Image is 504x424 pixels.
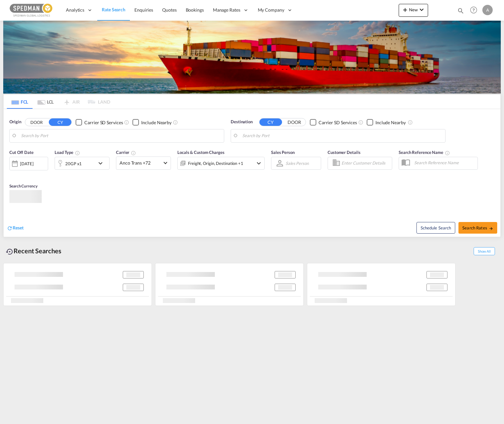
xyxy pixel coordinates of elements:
[375,119,406,126] div: Include Nearby
[7,225,24,232] div: icon-refreshReset
[310,119,357,126] md-checkbox: Checkbox No Ink
[25,118,48,126] button: DOOR
[3,21,501,94] img: LCL+%26+FCL+BACKGROUND.png
[141,119,172,126] div: Include Nearby
[188,159,243,168] div: Freight Origin Destination Factory Stuffing
[49,118,71,126] button: CY
[55,157,110,170] div: 20GP x1icon-chevron-down
[489,226,493,231] md-icon: icon-arrow-right
[482,5,493,15] div: A
[10,3,53,17] img: c12ca350ff1b11efb6b291369744d907.png
[418,6,425,14] md-icon: icon-chevron-down
[134,7,153,13] span: Enquiries
[271,150,295,155] span: Sales Person
[9,119,21,125] span: Origin
[457,7,464,17] div: icon-magnify
[102,7,125,12] span: Rate Search
[3,244,64,258] div: Recent Searches
[231,119,253,125] span: Destination
[76,119,123,126] md-checkbox: Checkbox No Ink
[177,150,225,155] span: Locals & Custom Charges
[65,159,82,168] div: 20GP x1
[9,184,37,188] span: Search Currency
[358,120,363,125] md-icon: Unchecked: Search for CY (Container Yard) services for all selected carriers.Checked : Search for...
[401,7,425,12] span: New
[97,159,108,167] md-icon: icon-chevron-down
[21,131,221,141] input: Search by Port
[399,150,450,155] span: Search Reference Name
[7,225,13,231] md-icon: icon-refresh
[177,157,265,170] div: Freight Origin Destination Factory Stuffingicon-chevron-down
[341,158,390,168] input: Enter Customer Details
[9,157,48,170] div: [DATE]
[66,7,84,13] span: Analytics
[6,248,14,256] md-icon: icon-backup-restore
[9,169,14,178] md-datepicker: Select
[259,118,282,126] button: CY
[408,120,413,125] md-icon: Unchecked: Ignores neighbouring ports when fetching rates.Checked : Includes neighbouring ports w...
[462,225,493,230] span: Search Rates
[84,119,123,126] div: Carrier SD Services
[162,7,176,13] span: Quotes
[186,7,204,13] span: Bookings
[75,150,80,156] md-icon: icon-information-outline
[285,158,310,168] md-select: Sales Person
[33,95,58,109] md-tab-item: LCL
[7,95,110,109] md-pagination-wrapper: Use the left and right arrow keys to navigate between tabs
[124,120,129,125] md-icon: Unchecked: Search for CY (Container Yard) services for all selected carriers.Checked : Search for...
[7,95,33,109] md-tab-item: FCL
[445,150,450,156] md-icon: Your search will be saved by the below given name
[399,4,428,17] button: icon-plus 400-fgNewicon-chevron-down
[55,150,80,155] span: Load Type
[213,7,240,13] span: Manage Rates
[328,150,360,155] span: Customer Details
[116,150,136,155] span: Carrier
[319,119,357,126] div: Carrier SD Services
[9,150,34,155] span: Cut Off Date
[458,222,497,234] button: Search Ratesicon-arrow-right
[173,120,178,125] md-icon: Unchecked: Ignores neighbouring ports when fetching rates.Checked : Includes neighbouring ports w...
[411,158,478,167] input: Search Reference Name
[20,161,33,167] div: [DATE]
[258,7,284,13] span: My Company
[4,109,500,237] div: Origin DOOR CY Checkbox No InkUnchecked: Search for CY (Container Yard) services for all selected...
[468,5,479,15] span: Help
[416,222,455,234] button: Note: By default Schedule search will only considerorigin ports, destination ports and cut off da...
[132,119,172,126] md-checkbox: Checkbox No Ink
[401,6,409,14] md-icon: icon-plus 400-fg
[283,118,306,126] button: DOOR
[468,5,482,16] div: Help
[120,160,162,166] span: Anco Trans +72
[131,150,136,156] md-icon: The selected Trucker/Carrierwill be displayed in the rate results If the rates are from another f...
[367,119,406,126] md-checkbox: Checkbox No Ink
[255,159,263,167] md-icon: icon-chevron-down
[474,247,495,255] span: Show All
[13,225,24,230] span: Reset
[457,7,464,14] md-icon: icon-magnify
[242,131,442,141] input: Search by Port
